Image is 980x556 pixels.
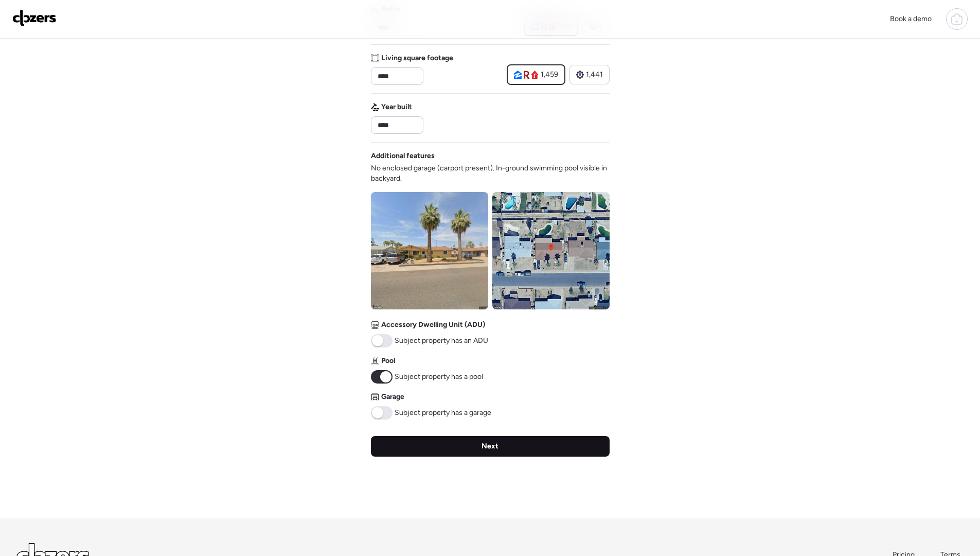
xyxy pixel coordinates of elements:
[541,69,558,80] span: 1,459
[381,53,453,63] span: Living square footage
[395,372,483,382] span: Subject property has a pool
[381,320,485,330] span: Accessory Dwelling Unit (ADU)
[371,163,610,184] span: No enclosed garage (carport present). In-ground swimming pool visible in backyard.
[395,408,491,418] span: Subject property has a garage
[371,151,435,161] span: Additional features
[482,441,498,451] span: Next
[586,69,603,80] span: 1,441
[395,336,488,346] span: Subject property has an ADU
[381,102,412,112] span: Year built
[890,14,932,23] span: Book a demo
[381,356,395,366] span: Pool
[12,10,57,26] img: Logo
[381,392,404,402] span: Garage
